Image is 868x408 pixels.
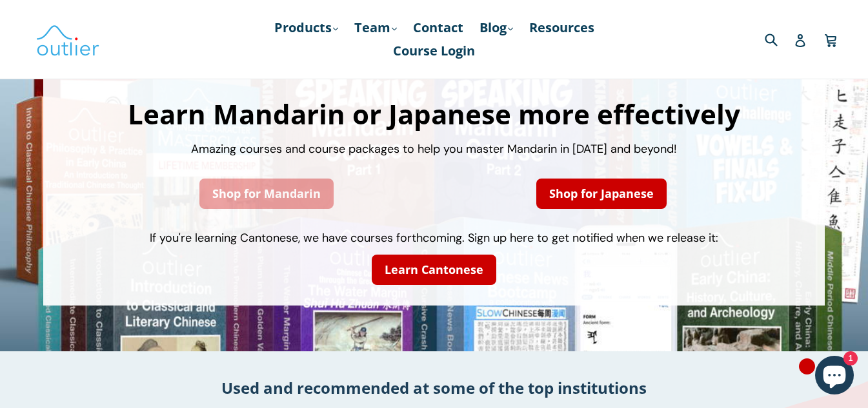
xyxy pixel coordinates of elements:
a: Shop for Japanese [536,179,667,209]
h1: Learn Mandarin or Japanese more effectively [56,101,812,128]
a: Team [348,16,403,39]
span: Amazing courses and course packages to help you master Mandarin in [DATE] and beyond! [191,141,677,157]
a: Blog [473,16,520,39]
a: Shop for Mandarin [199,179,334,209]
a: Contact [407,16,470,39]
a: Course Login [387,39,481,63]
a: Resources [523,16,601,39]
inbox-online-store-chat: Shopify online store chat [811,356,858,398]
a: Products [268,16,345,39]
input: Search [762,26,797,52]
img: Outlier Linguistics [35,21,100,58]
a: Learn Cantonese [372,255,496,285]
span: If you're learning Cantonese, we have courses forthcoming. Sign up here to get notified when we r... [150,230,718,246]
